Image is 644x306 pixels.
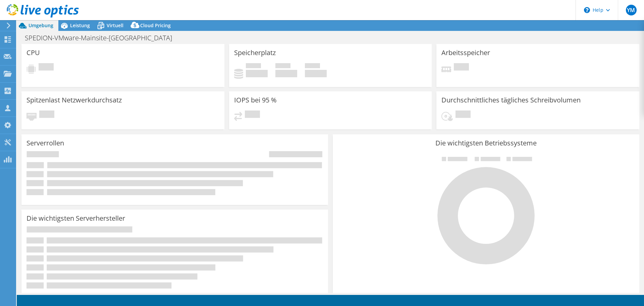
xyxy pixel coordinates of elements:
h4: 0 GiB [246,70,268,77]
span: Umgebung [29,22,53,29]
span: Verfügbar [275,63,290,70]
span: Ausstehend [455,111,471,120]
h4: 0 GiB [275,70,297,77]
span: Ausstehend [39,63,54,72]
span: Virtuell [107,22,123,29]
span: Ausstehend [245,111,260,120]
h4: 0 GiB [305,70,327,77]
svg: \n [584,7,590,13]
h3: Die wichtigsten Betriebssysteme [338,139,634,147]
span: Cloud Pricing [140,22,171,29]
h3: Spitzenlast Netzwerkdurchsatz [26,96,122,104]
span: Ausstehend [454,63,469,72]
h3: Serverrollen [26,139,64,147]
h3: IOPS bei 95 % [234,96,277,104]
h3: Arbeitsspeicher [441,49,490,56]
h3: Durchschnittliches tägliches Schreibvolumen [441,96,581,104]
h3: Die wichtigsten Serverhersteller [26,215,125,222]
h3: CPU [26,49,40,56]
h1: SPEDION-VMware-Mainsite-[GEOGRAPHIC_DATA] [22,34,182,42]
span: Leistung [70,22,90,29]
span: Insgesamt [305,63,320,70]
span: Belegt [246,63,261,70]
span: Ausstehend [39,111,54,120]
span: YM [626,5,637,15]
h3: Speicherplatz [234,49,276,56]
